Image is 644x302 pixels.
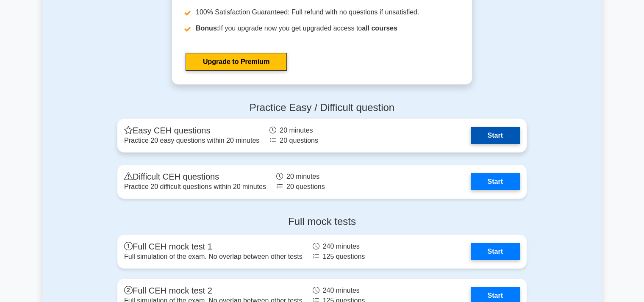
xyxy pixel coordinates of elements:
h4: Practice Easy / Difficult question [117,102,527,114]
h4: Full mock tests [117,216,527,228]
a: Start [471,173,520,190]
a: Start [471,243,520,260]
a: Upgrade to Premium [186,53,287,71]
a: Start [471,127,520,144]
